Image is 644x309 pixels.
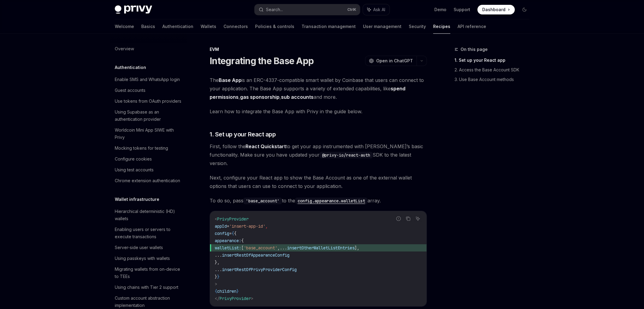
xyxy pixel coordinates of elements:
span: 'base_account' [244,245,277,251]
div: Guest accounts [115,87,145,94]
span: config [215,231,229,236]
a: gas sponsorship [240,94,280,100]
a: Using test accounts [110,164,187,175]
a: Configure cookies [110,154,187,164]
div: Using chains with Tier 2 support [115,284,178,291]
div: Search... [266,6,283,13]
span: ... [280,245,287,251]
a: Server-side user wallets [110,242,187,253]
a: Hierarchical deterministic (HD) wallets [110,206,187,224]
a: Connectors [224,19,248,34]
a: Dashboard [477,5,515,14]
h1: Integrating the Base App [210,55,314,66]
a: User management [363,19,402,34]
div: Mocking tokens for testing [115,145,168,152]
span: ], [355,245,359,251]
div: Migrating wallets from on-device to TEEs [115,266,183,280]
a: Guest accounts [110,85,187,96]
a: Basics [141,19,155,34]
span: } [215,274,217,279]
span: Open in ChatGPT [376,58,413,64]
code: @privy-io/react-auth [320,152,373,158]
span: = [227,223,229,229]
div: Hierarchical deterministic (HD) wallets [115,208,183,222]
span: Dashboard [482,7,505,13]
a: 2. Access the Base Account SDK [455,65,534,75]
span: To do so, pass to the array. [210,196,427,205]
img: dark logo [115,5,152,14]
button: Report incorrect code [395,215,402,223]
div: Using passkeys with wallets [115,255,170,262]
span: } [217,274,220,279]
span: walletList: [215,245,241,251]
span: Ask AI [373,7,385,13]
span: Ctrl K [347,7,356,12]
div: Using test accounts [115,166,154,173]
a: Security [409,19,426,34]
a: Recipes [433,19,450,34]
span: , [277,245,280,251]
span: , [265,223,268,229]
a: Wallets [201,19,216,34]
a: Chrome extension authentication [110,175,187,186]
span: 1. Set up your React app [210,130,276,139]
h5: Authentication [115,64,146,71]
span: PrivyProvider [220,296,251,301]
a: API reference [458,19,486,34]
a: Using passkeys with wallets [110,253,187,264]
button: Copy the contents from the code block [404,215,412,223]
span: appId [215,223,227,229]
div: Enable SMS and WhatsApp login [115,76,180,83]
span: insertOtherWalletListEntries [287,245,355,251]
span: [ [241,245,244,251]
h5: Wallet infrastructure [115,196,159,203]
a: sub accounts [281,94,314,100]
span: { [232,231,234,236]
a: Welcome [115,19,134,34]
span: { [241,238,244,243]
div: EVM [210,46,427,52]
a: 3. Use Base Account methods [455,75,534,84]
div: Custom account abstraction implementation [115,295,183,309]
span: insertRestOfAppearanceConfig [222,252,289,258]
span: On this page [461,46,488,53]
span: 'insert-app-id' [229,223,265,229]
a: Using chains with Tier 2 support [110,282,187,293]
a: Transaction management [302,19,356,34]
span: ... [215,252,222,258]
strong: Base App [219,77,242,83]
div: Configure cookies [115,155,152,163]
a: Enable SMS and WhatsApp login [110,74,187,85]
span: < [215,216,217,222]
a: Policies & controls [255,19,294,34]
a: Mocking tokens for testing [110,143,187,154]
a: Migrating wallets from on-device to TEEs [110,264,187,282]
a: Enabling users or servers to execute transactions [110,224,187,242]
button: Ask AI [363,4,389,15]
a: Support [454,7,470,13]
span: > [215,281,217,287]
span: } [236,289,239,294]
div: Chrome extension authentication [115,177,180,184]
div: Enabling users or servers to execute transactions [115,226,183,240]
button: Search...CtrlK [255,4,360,15]
span: PrivyProvider [217,216,249,222]
span: </ [215,296,220,301]
span: = [229,231,232,236]
button: Open in ChatGPT [365,56,417,66]
span: children [217,289,236,294]
code: 'base_account' [243,198,282,204]
a: Demo [434,7,446,13]
a: React Quickstart [245,143,286,150]
a: Use tokens from OAuth providers [110,96,187,107]
div: Worldcoin Mini App SIWE with Privy [115,126,183,141]
span: ... [215,267,222,272]
a: Overview [110,43,187,54]
div: Using Supabase as an authentication provider [115,108,183,123]
span: Learn how to integrate the Base App with Privy in the guide below. [210,107,427,116]
button: Toggle dark mode [520,5,529,14]
span: { [215,289,217,294]
a: Using Supabase as an authentication provider [110,107,187,125]
span: }, [215,260,220,265]
span: appearance: [215,238,241,243]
